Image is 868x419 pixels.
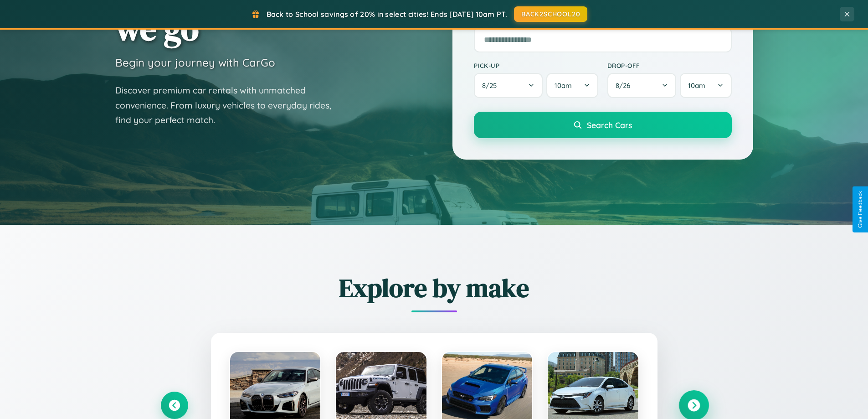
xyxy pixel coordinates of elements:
label: Drop-off [607,62,732,69]
span: Search Cars [587,120,632,130]
label: Pick-up [474,62,598,69]
span: 10am [688,81,705,90]
p: Discover premium car rentals with unmatched convenience. From luxury vehicles to everyday rides, ... [115,83,343,128]
h2: Explore by make [161,270,708,305]
button: Search Cars [474,112,732,138]
div: Give Feedback [857,191,863,228]
button: 10am [680,73,731,98]
button: 10am [546,73,598,98]
span: 10am [555,81,572,90]
button: 8/25 [474,73,543,98]
button: 8/26 [607,73,677,98]
span: 8 / 26 [616,81,635,90]
span: 8 / 25 [482,81,501,90]
button: BACK2SCHOOL20 [514,6,587,22]
h3: Begin your journey with CarGo [115,56,275,69]
span: Back to School savings of 20% in select cities! Ends [DATE] 10am PT. [267,10,507,19]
